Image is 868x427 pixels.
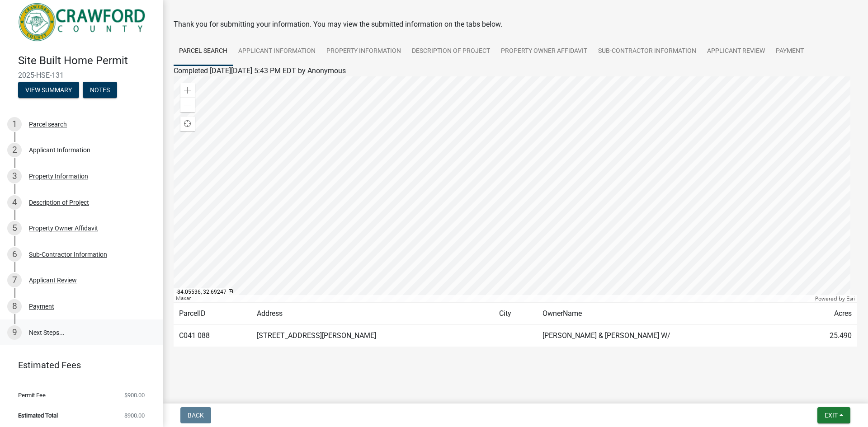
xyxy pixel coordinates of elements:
a: Payment [770,37,809,66]
td: Address [251,303,494,325]
a: Parcel search [174,37,233,66]
td: [PERSON_NAME] & [PERSON_NAME] W/ [537,325,796,347]
div: 3 [7,169,22,183]
div: Property Information [29,173,88,179]
td: ParcelID [174,303,251,325]
div: Thank you for submitting your information. You may view the submitted information on the tabs below. [174,19,857,30]
div: 1 [7,117,22,131]
div: Parcel search [29,121,67,127]
a: Applicant Information [233,37,321,66]
div: Maxar [174,295,813,302]
button: Notes [83,82,117,98]
button: Back [180,407,211,423]
a: Property Owner Affidavit [495,37,593,66]
div: Property Owner Affidavit [29,225,98,231]
div: 2 [7,143,22,157]
span: Permit Fee [18,392,46,398]
span: Estimated Total [18,413,58,418]
span: Exit [825,412,838,419]
div: 9 [7,325,22,340]
div: 6 [7,247,22,262]
div: 7 [7,273,22,287]
button: View Summary [18,82,79,98]
div: Zoom out [180,98,195,112]
div: Applicant Review [29,277,77,283]
div: 4 [7,195,22,210]
a: Estimated Fees [7,356,148,374]
div: Sub-Contractor Information [29,251,107,258]
div: 8 [7,299,22,314]
a: Sub-Contractor Information [593,37,702,66]
td: 25.490 [796,325,857,347]
a: Description of Project [406,37,495,66]
td: City [494,303,537,325]
a: Applicant Review [702,37,770,66]
wm-modal-confirm: Notes [83,87,117,94]
a: Property Information [321,37,406,66]
div: Description of Project [29,199,89,206]
div: Payment [29,303,54,310]
td: OwnerName [537,303,796,325]
button: Exit [817,407,850,423]
a: Esri [846,296,855,302]
div: Zoom in [180,83,195,98]
h4: Site Built Home Permit [18,54,156,67]
div: Powered by [813,295,857,302]
td: Acres [796,303,857,325]
span: Back [188,412,204,419]
td: [STREET_ADDRESS][PERSON_NAME] [251,325,494,347]
wm-modal-confirm: Summary [18,87,79,94]
span: Completed [DATE][DATE] 5:43 PM EDT by Anonymous [174,66,346,75]
span: $900.00 [124,392,145,398]
div: 5 [7,221,22,235]
td: C041 088 [174,325,251,347]
span: 2025-HSE-131 [18,71,145,80]
div: Applicant Information [29,147,90,153]
div: Find my location [180,117,195,131]
span: $900.00 [124,413,145,418]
